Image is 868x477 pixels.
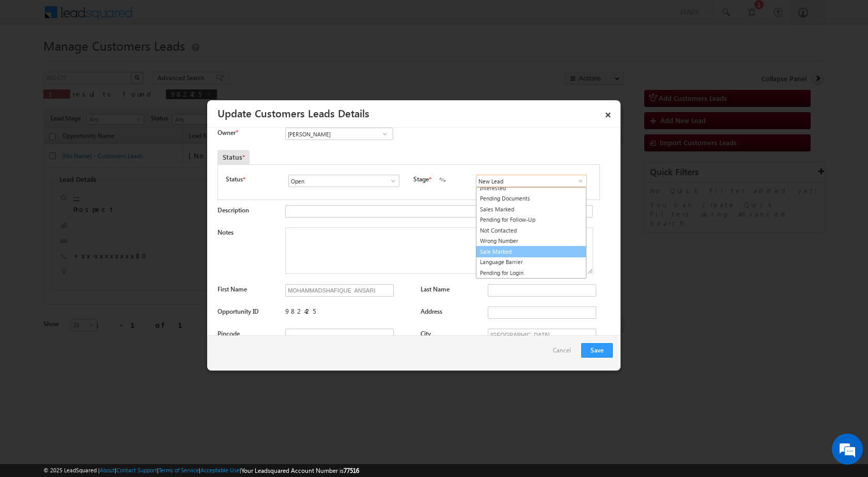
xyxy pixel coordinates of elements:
img: d_60004797649_company_0_60004797649 [18,54,43,68]
textarea: Type your message and hit 'Enter' [13,96,189,310]
a: Update Customers Leads Details [218,105,369,120]
label: Owner [218,129,238,136]
label: Description [218,206,249,214]
a: Language Barrier [476,257,586,268]
label: First Name [218,285,247,293]
label: City [421,330,431,337]
label: Opportunity ID [218,307,259,315]
a: Show All Items [378,129,391,139]
input: Type to Search [285,128,393,140]
input: Type to Search [288,175,399,187]
a: Wrong Number [476,236,586,247]
a: Terms of Service [159,467,199,473]
a: Sales Marked [476,204,586,215]
a: × [599,104,617,122]
a: Not Contacted [476,225,586,236]
a: Cancel [553,343,576,363]
a: Acceptable Use [200,467,240,473]
label: Address [421,307,442,315]
span: 77516 [344,467,359,474]
div: Status [218,150,250,164]
a: Show All Items [384,176,397,186]
a: About [100,467,115,473]
em: Start Chat [141,318,188,332]
label: Last Name [421,285,450,293]
label: Stage [413,175,429,184]
span: © 2025 LeadSquared | | | | | [43,466,359,475]
a: Pending Documents [476,193,586,204]
a: Contact Support [116,467,157,473]
div: 982425 [285,306,410,321]
a: Sale Marked [476,246,586,258]
a: Interested [476,183,586,194]
a: Pending for Login [476,268,586,279]
div: Chat with us now [54,54,174,68]
a: Pending for Follow-Up [476,214,586,225]
button: Save [581,343,613,358]
a: Show All Items [571,176,584,186]
div: Minimize live chat window [169,5,194,30]
label: Notes [218,228,234,236]
label: Pincode [218,330,240,337]
span: Your Leadsquared Account Number is [241,467,359,474]
input: Type to Search [476,175,587,187]
label: Status [226,175,243,184]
